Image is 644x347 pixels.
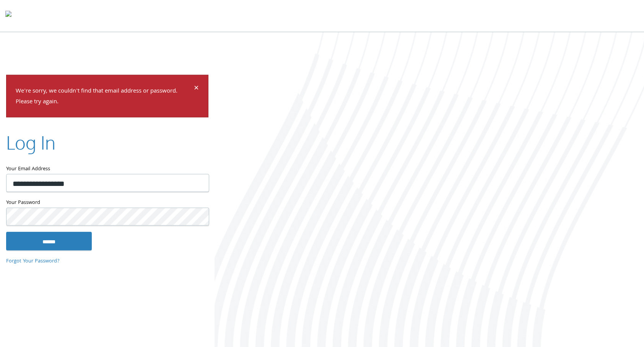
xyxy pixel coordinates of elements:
[6,130,55,155] h2: Log In
[194,81,199,96] span: ×
[6,257,60,265] a: Forgot Your Password?
[194,84,199,93] button: Dismiss alert
[6,198,208,208] label: Your Password
[5,8,11,23] img: todyl-logo-dark.svg
[16,86,193,108] p: We're sorry, we couldn't find that email address or password. Please try again.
